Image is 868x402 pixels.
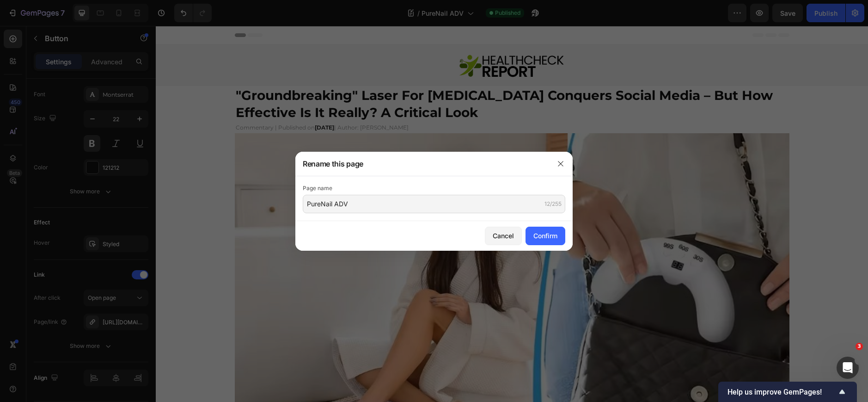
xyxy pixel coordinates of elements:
[303,184,565,193] div: Page name
[856,343,863,350] span: 3
[79,60,634,96] h2: Rich Text Editor. Editing area: main
[837,357,859,379] iframe: Intercom live chat
[303,158,363,169] h3: Rename this page
[526,227,565,245] button: Confirm
[80,61,633,95] p: ⁠⁠⁠⁠⁠⁠⁠
[727,388,837,396] span: Help us improve GemPages!
[485,227,522,245] button: Cancel
[493,231,514,241] div: Cancel
[533,231,557,241] div: Confirm
[544,200,562,208] div: 12/255
[303,24,410,56] img: gempages_510724225498088250-23f65d3e-d00c-4ff6-b5e5-ce088a510898.png
[159,98,178,105] strong: [DATE]
[80,62,617,94] strong: "groundbreaking" laser for [MEDICAL_DATA] conquers social media – but how effective is it really?...
[727,386,848,397] button: Show survey - Help us improve GemPages!
[80,98,159,105] span: Commentary | Published on
[178,98,253,105] span: | Author: [PERSON_NAME]
[79,96,634,107] div: Rich Text Editor. Editing area: main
